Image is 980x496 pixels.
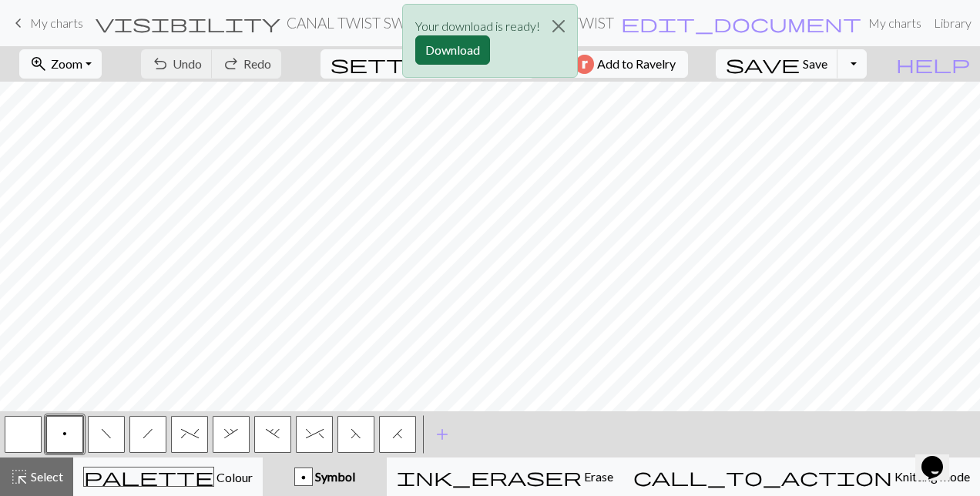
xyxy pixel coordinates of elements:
span: palette [84,466,213,488]
button: ^ [296,416,333,453]
button: . [254,416,291,453]
span: 3+ stitch left twist [266,427,280,440]
span: Erase [582,469,613,484]
span: Purl [62,427,67,440]
span: ssk [351,427,361,440]
button: p [46,416,83,453]
span: call_to_action [633,466,892,488]
span: add [433,424,451,445]
span: 2 stitch left twist cable [181,427,199,440]
button: Knitting mode [623,457,980,496]
button: , [213,416,250,453]
span: left leaning decrease [101,427,112,440]
button: % [171,416,208,453]
p: Your download is ready! [415,17,540,35]
span: Colour [214,470,253,484]
div: p [295,468,312,487]
span: highlight_alt [10,466,29,488]
button: Download [415,35,490,65]
button: h [129,416,166,453]
span: Knitting mode [892,469,970,484]
button: p Symbol [263,457,387,496]
span: right leaning decrease [143,427,153,440]
button: Close [540,5,577,48]
span: Select [29,469,63,484]
button: Colour [73,457,263,496]
span: 2 stitch right twist cable [306,427,324,440]
button: f [88,416,125,453]
button: Erase [387,457,623,496]
span: k2tog [392,427,403,440]
span: 3+ stitch right twist [224,427,238,440]
button: H [379,416,416,453]
span: ink_eraser [397,466,582,488]
iframe: chat widget [915,434,965,481]
button: F [337,416,374,453]
span: Symbol [313,469,355,484]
